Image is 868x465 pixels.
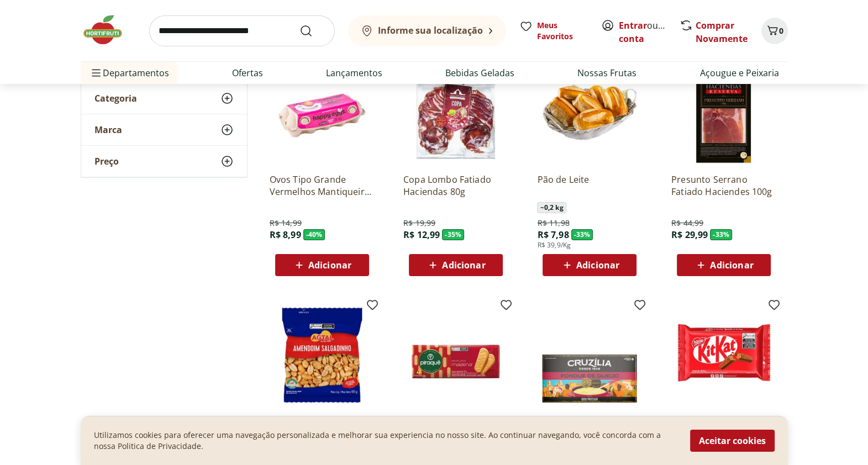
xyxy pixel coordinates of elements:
[403,303,508,408] img: Biscoito Maizena Piraque 175g
[442,229,464,240] span: - 35 %
[94,93,137,104] span: Categoria
[537,303,642,408] img: Fondue de Queijo Cruzilia 400g
[303,229,325,240] span: - 40 %
[403,173,508,198] a: Copa Lombo Fatiado Haciendas 80g
[710,261,753,270] span: Adicionar
[537,173,642,198] a: Pão de Leite
[690,430,775,452] button: Aceitar cookies
[519,20,588,42] a: Meus Favoritos
[270,60,375,165] img: Ovos Tipo Grande Vermelhos Mantiqueira Happy Eggs 10 Unidades
[81,146,247,177] button: Preço
[81,83,247,114] button: Categoria
[94,430,677,452] p: Utilizamos cookies para oferecer uma navegação personalizada e melhorar sua experiencia no nosso ...
[577,66,636,80] a: Nossas Frutas
[270,173,375,198] a: Ovos Tipo Grande Vermelhos Mantiqueira Happy Eggs 10 Unidades
[619,19,680,45] a: Criar conta
[348,15,506,46] button: Informe sua localização
[537,202,566,213] span: ~ 0,2 kg
[81,13,136,46] img: Hortifruti
[90,60,103,86] button: Menu
[677,254,771,276] button: Adicionar
[537,229,569,241] span: R$ 7,98
[619,19,668,45] span: ou
[537,20,588,42] span: Meus Favoritos
[299,24,326,38] button: Submit Search
[699,66,778,80] a: Açougue e Peixaria
[537,241,571,250] span: R$ 39,9/Kg
[537,218,569,229] span: R$ 11,98
[94,156,119,167] span: Preço
[409,254,503,276] button: Adicionar
[90,60,169,86] span: Departamentos
[619,19,647,31] a: Entrar
[445,66,514,80] a: Bebidas Geladas
[308,261,351,270] span: Adicionar
[270,218,302,229] span: R$ 14,99
[671,303,776,408] img: Kit Kat Ao Leite 41,5G
[326,66,382,80] a: Lançamentos
[275,254,369,276] button: Adicionar
[270,229,301,241] span: R$ 8,99
[270,303,375,408] img: Amendoim Salgadinho Agtal 100g
[671,173,776,198] a: Presunto Serrano Fatiado Haciendes 100g
[576,261,619,270] span: Adicionar
[378,24,483,36] b: Informe sua localização
[710,229,732,240] span: - 33 %
[543,254,636,276] button: Adicionar
[403,60,508,165] img: Copa Lombo Fatiado Haciendas 80g
[671,218,703,229] span: R$ 44,99
[81,114,247,145] button: Marca
[696,19,748,45] a: Comprar Novamente
[671,60,776,165] img: Presunto Serrano Fatiado Haciendes 100g
[571,229,593,240] span: - 33 %
[149,15,335,46] input: search
[671,229,708,241] span: R$ 29,99
[761,18,788,44] button: Carrinho
[779,25,783,36] span: 0
[94,124,122,135] span: Marca
[403,229,440,241] span: R$ 12,99
[232,66,263,80] a: Ofertas
[537,60,642,165] img: Pão de Leite
[442,261,485,270] span: Adicionar
[403,218,435,229] span: R$ 19,99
